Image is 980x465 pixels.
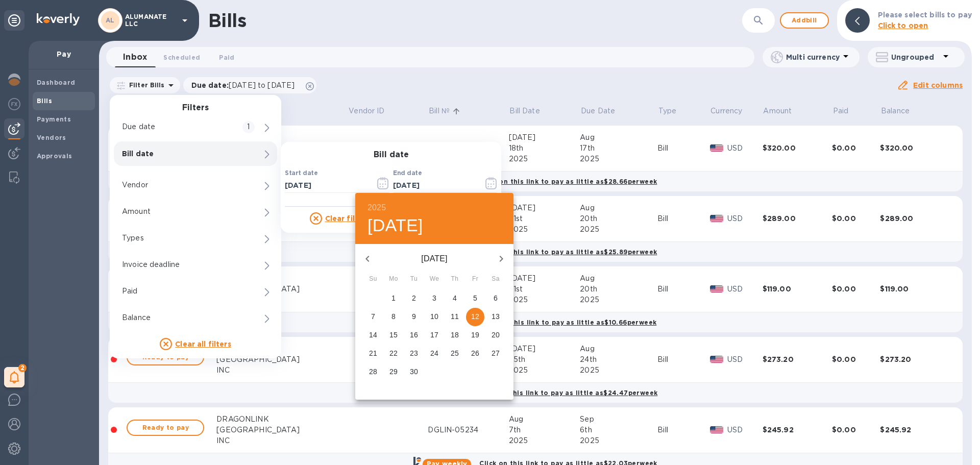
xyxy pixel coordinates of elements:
[446,274,464,284] span: Th
[412,293,416,303] p: 2
[405,345,423,363] button: 23
[446,345,464,363] button: 25
[486,326,505,345] button: 20
[364,345,382,363] button: 21
[486,274,505,284] span: Sa
[405,363,423,381] button: 30
[405,326,423,345] button: 16
[451,330,459,340] p: 18
[384,289,403,308] button: 1
[492,311,500,322] p: 13
[473,293,477,303] p: 5
[486,289,505,308] button: 6
[364,326,382,345] button: 14
[471,330,479,340] p: 19
[369,330,377,340] p: 14
[425,274,444,284] span: We
[466,345,484,363] button: 26
[425,289,444,308] button: 3
[364,274,382,284] span: Su
[410,330,418,340] p: 16
[446,289,464,308] button: 4
[471,311,479,322] p: 12
[369,366,377,377] p: 28
[391,293,396,303] p: 1
[425,326,444,345] button: 17
[380,253,489,265] p: [DATE]
[430,348,438,358] p: 24
[391,311,396,322] p: 8
[405,308,423,326] button: 9
[453,293,457,303] p: 4
[425,345,444,363] button: 24
[384,274,403,284] span: Mo
[451,348,459,358] p: 25
[430,311,438,322] p: 10
[466,308,484,326] button: 12
[389,348,398,358] p: 22
[446,326,464,345] button: 18
[384,345,403,363] button: 22
[412,311,416,322] p: 9
[367,215,423,236] button: [DATE]
[389,366,398,377] p: 29
[494,293,498,303] p: 6
[367,201,386,215] button: 2025
[384,326,403,345] button: 15
[425,308,444,326] button: 10
[384,363,403,381] button: 29
[492,348,500,358] p: 27
[486,308,505,326] button: 13
[410,348,418,358] p: 23
[451,311,459,322] p: 11
[466,274,484,284] span: Fr
[369,348,377,358] p: 21
[492,330,500,340] p: 20
[471,348,479,358] p: 26
[405,289,423,308] button: 2
[410,366,418,377] p: 30
[371,311,375,322] p: 7
[364,363,382,381] button: 28
[432,293,436,303] p: 3
[364,308,382,326] button: 7
[384,308,403,326] button: 8
[389,330,398,340] p: 15
[466,326,484,345] button: 19
[486,345,505,363] button: 27
[466,289,484,308] button: 5
[430,330,438,340] p: 17
[405,274,423,284] span: Tu
[446,308,464,326] button: 11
